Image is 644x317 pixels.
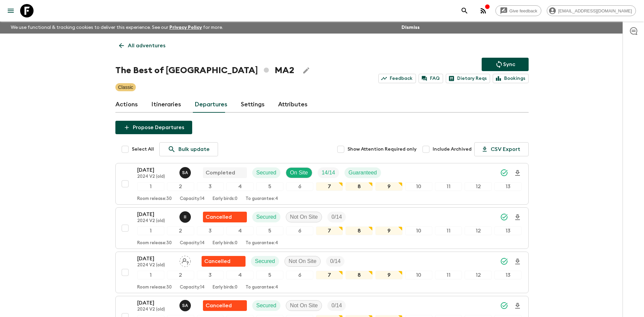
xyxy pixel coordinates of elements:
[256,226,283,235] div: 5
[494,271,522,279] div: 13
[204,257,230,265] p: Cancelled
[500,169,508,177] svg: Synced Successfully
[300,64,313,77] button: Edit Adventure Title
[180,285,205,290] p: Capacity: 14
[286,182,313,191] div: 6
[115,207,529,249] button: [DATE]2024 V2 (old)Ismail IngriouiFlash Pack cancellationSecuredNot On SiteTrip Fill1234567891011...
[290,302,318,310] p: Not On Site
[514,258,522,266] svg: Download Onboarding
[197,271,224,279] div: 3
[514,302,522,310] svg: Download Onboarding
[226,182,254,191] div: 4
[179,302,192,307] span: Samir Achahri
[554,8,636,13] span: [EMAIL_ADDRESS][DOMAIN_NAME]
[180,241,205,246] p: Capacity: 14
[278,97,308,113] a: Attributes
[316,226,343,235] div: 7
[375,271,402,279] div: 9
[286,226,313,235] div: 6
[494,226,522,235] div: 13
[118,84,133,91] p: Classic
[500,302,508,310] svg: Synced Successfully
[203,212,247,222] div: Flash Pack cancellation
[213,196,237,202] p: Early birds: 0
[246,241,278,246] p: To guarantee: 4
[347,146,417,153] span: Show Attention Required only
[179,169,192,174] span: Samir Achahri
[151,97,181,113] a: Itineraries
[500,257,508,265] svg: Synced Successfully
[345,226,373,235] div: 8
[137,307,174,312] p: 2024 V2 (old)
[137,174,174,179] p: 2024 V2 (old)
[179,213,192,219] span: Ismail Ingrioui
[137,299,174,307] p: [DATE]
[465,271,492,279] div: 12
[115,97,138,113] a: Actions
[286,167,312,178] div: On Site
[246,196,278,202] p: To guarantee: 4
[503,60,515,68] p: Sync
[115,39,169,52] a: All adventures
[316,182,343,191] div: 7
[179,258,191,263] span: Assign pack leader
[179,300,192,311] button: SA
[256,302,276,310] p: Secured
[167,271,194,279] div: 2
[197,182,224,191] div: 3
[435,182,462,191] div: 11
[132,146,154,153] span: Select All
[405,182,432,191] div: 10
[330,257,340,265] p: 0 / 14
[241,97,265,113] a: Settings
[345,271,373,279] div: 8
[137,226,164,235] div: 1
[284,256,321,267] div: Not On Site
[252,300,280,311] div: Secured
[255,257,275,265] p: Secured
[128,42,165,50] p: All adventures
[178,145,210,153] p: Bulk update
[159,142,218,156] a: Bulk update
[256,271,283,279] div: 5
[202,256,246,267] div: Flash Pack cancellation
[446,74,490,83] a: Dietary Reqs
[286,300,322,311] div: Not On Site
[375,226,402,235] div: 9
[256,182,283,191] div: 5
[251,256,279,267] div: Secured
[167,182,194,191] div: 2
[327,300,346,311] div: Trip Fill
[167,226,194,235] div: 2
[345,182,373,191] div: 8
[137,218,174,224] p: 2024 V2 (old)
[348,169,377,177] p: Guaranteed
[169,25,202,30] a: Privacy Policy
[400,23,421,32] button: Dismiss
[482,58,529,71] button: Sync adventure departures to the booking engine
[405,226,432,235] div: 10
[316,271,343,279] div: 7
[8,21,226,34] p: We use functional & tracking cookies to deliver this experience. See our for more.
[318,167,339,178] div: Trip Fill
[419,74,443,83] a: FAQ
[495,5,541,16] a: Give feedback
[203,300,247,311] div: Flash Pack cancellation
[182,303,188,308] p: S A
[137,255,174,263] p: [DATE]
[433,146,472,153] span: Include Archived
[206,169,235,177] p: Completed
[514,169,522,177] svg: Download Onboarding
[286,212,322,222] div: Not On Site
[4,4,17,17] button: menu
[286,271,313,279] div: 6
[206,213,232,221] p: Cancelled
[500,213,508,221] svg: Synced Successfully
[213,241,237,246] p: Early birds: 0
[435,226,462,235] div: 11
[137,271,164,279] div: 1
[115,252,529,293] button: [DATE]2024 V2 (old)Assign pack leaderFlash Pack cancellationSecuredNot On SiteTrip Fill1234567891...
[378,74,416,83] a: Feedback
[137,210,174,218] p: [DATE]
[290,169,308,177] p: On Site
